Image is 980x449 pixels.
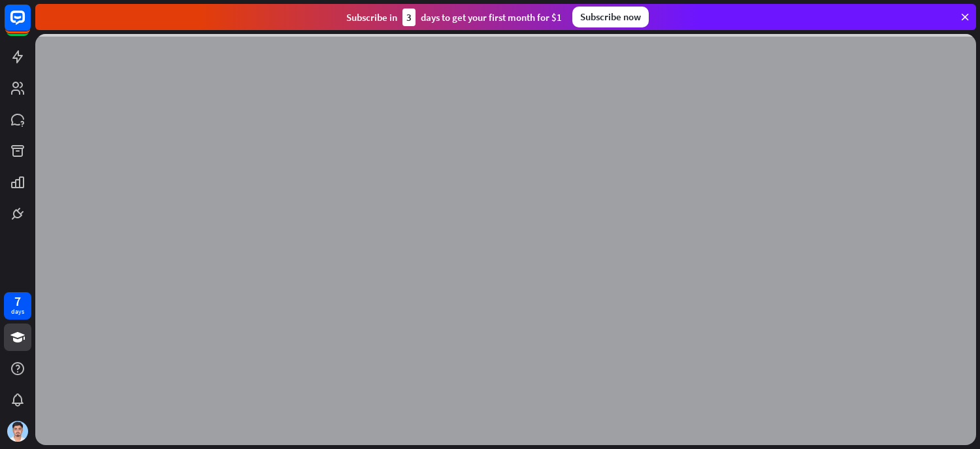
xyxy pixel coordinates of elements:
a: 7 days [4,292,31,320]
div: 7 [14,295,21,307]
div: days [11,307,24,316]
div: Subscribe in days to get your first month for $1 [346,8,562,26]
div: Subscribe now [572,7,649,27]
div: 3 [402,8,416,26]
